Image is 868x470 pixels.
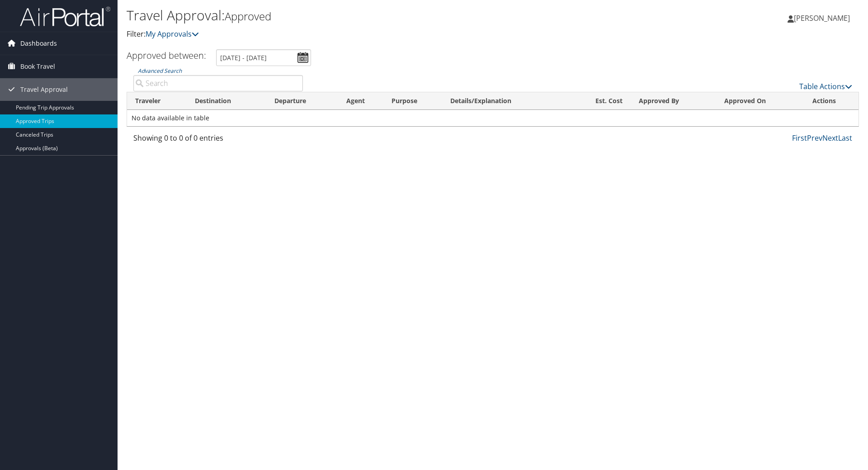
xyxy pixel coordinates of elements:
[133,133,303,148] div: Showing 0 to 0 of 0 entries
[794,13,850,23] span: [PERSON_NAME]
[20,78,68,101] span: Travel Approval
[187,92,267,110] th: Destination: activate to sort column ascending
[383,92,442,110] th: Purpose
[838,133,852,143] a: Last
[799,81,852,91] a: Table Actions
[20,32,57,55] span: Dashboards
[127,49,206,62] h3: Approved between:
[20,55,55,78] span: Book Travel
[716,92,804,110] th: Approved On: activate to sort column ascending
[127,28,615,40] p: Filter:
[807,133,822,143] a: Prev
[266,92,338,110] th: Departure: activate to sort column ascending
[20,6,110,27] img: airportal-logo.png
[127,6,615,25] h1: Travel Approval:
[127,92,187,110] th: Traveler: activate to sort column ascending
[138,67,182,75] a: Advanced Search
[631,92,716,110] th: Approved By: activate to sort column ascending
[442,92,570,110] th: Details/Explanation
[804,92,859,110] th: Actions
[225,9,271,24] small: Approved
[792,133,807,143] a: First
[146,29,199,39] a: My Approvals
[570,92,631,110] th: Est. Cost: activate to sort column ascending
[216,49,311,66] input: [DATE] - [DATE]
[822,133,838,143] a: Next
[338,92,383,110] th: Agent
[133,75,303,91] input: Advanced Search
[127,110,859,126] td: No data available in table
[788,5,859,32] a: [PERSON_NAME]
